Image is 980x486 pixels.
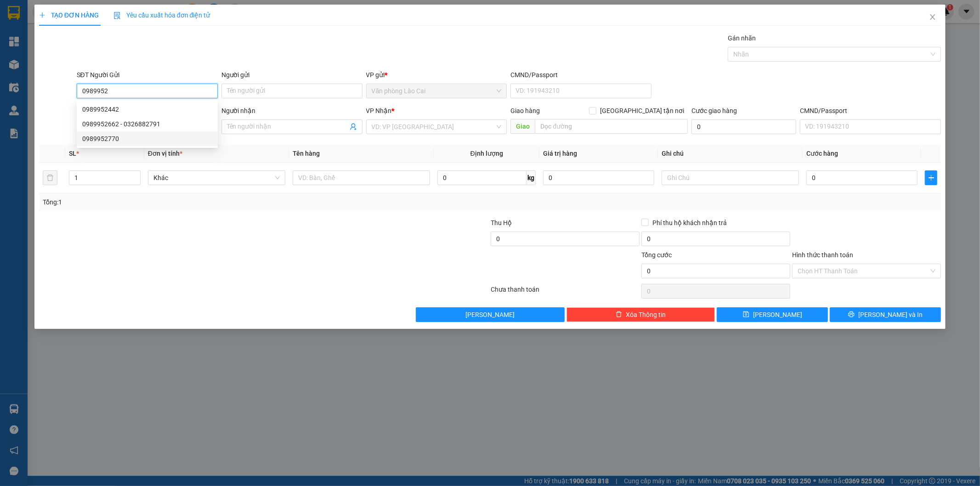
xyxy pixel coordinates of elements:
[691,107,737,114] label: Cước giao hàng
[691,119,796,134] input: Cước giao hàng
[82,134,212,144] div: 0989952770
[800,106,941,116] div: CMND/Passport
[510,119,535,134] span: Giao
[372,84,502,98] span: Văn phòng Lào Cai
[465,310,515,320] span: [PERSON_NAME]
[920,5,946,30] button: Close
[82,119,212,129] div: 0989952662 - 0326882791
[153,171,280,185] span: Khác
[366,70,507,80] div: VP gửi
[858,310,923,320] span: [PERSON_NAME] và In
[658,145,803,163] th: Ghi chú
[43,197,378,207] div: Tổng: 1
[641,251,672,259] span: Tổng cước
[806,150,838,157] span: Cước hàng
[929,13,936,21] span: close
[293,150,320,157] span: Tên hàng
[510,70,651,80] div: CMND/Passport
[753,310,802,320] span: [PERSON_NAME]
[848,311,855,318] span: printer
[662,170,799,185] input: Ghi Chú
[792,251,853,259] label: Hình thức thanh toán
[221,70,363,80] div: Người gửi
[566,307,715,322] button: deleteXóa Thông tin
[113,12,121,19] img: icon
[77,70,218,80] div: SĐT Người Gửi
[39,11,99,19] span: TẠO ĐƠN HÀNG
[626,310,666,320] span: Xóa Thông tin
[830,307,941,322] button: printer[PERSON_NAME] và In
[221,106,363,116] div: Người nhận
[39,12,45,18] span: plus
[616,311,622,318] span: delete
[510,107,540,114] span: Giao hàng
[527,170,536,185] span: kg
[43,170,57,185] button: delete
[490,284,641,300] div: Chưa thanh toán
[596,106,688,116] span: [GEOGRAPHIC_DATA] tận nơi
[416,307,565,322] button: [PERSON_NAME]
[113,11,210,19] span: Yêu cầu xuất hóa đơn điện tử
[925,174,937,181] span: plus
[82,104,212,114] div: 0989952442
[350,123,357,130] span: user-add
[77,131,218,146] div: 0989952770
[39,11,138,47] b: [PERSON_NAME] (Vinh - Sapa)
[48,53,170,117] h1: Giao dọc đường
[543,170,654,185] input: 0
[77,102,218,117] div: 0989952442
[649,218,731,228] span: Phí thu hộ khách nhận trả
[5,53,74,68] h2: SIV29R8Y
[925,170,937,185] button: plus
[743,311,749,318] span: save
[366,107,392,114] span: VP Nhận
[535,119,688,134] input: Dọc đường
[123,7,222,23] b: [DOMAIN_NAME]
[293,170,430,185] input: VD: Bàn, Ghế
[728,34,756,42] label: Gán nhãn
[77,117,218,131] div: 0989952662 - 0326882791
[491,219,512,226] span: Thu Hộ
[148,150,182,157] span: Đơn vị tính
[470,150,503,157] span: Định lượng
[543,150,577,157] span: Giá trị hàng
[69,150,76,157] span: SL
[717,307,828,322] button: save[PERSON_NAME]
